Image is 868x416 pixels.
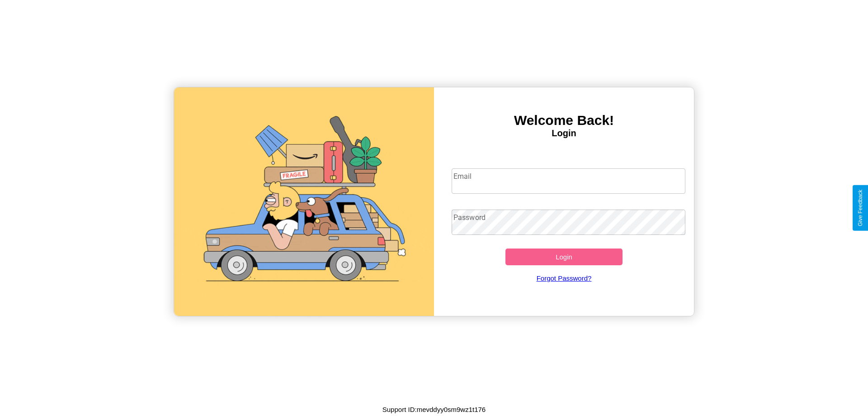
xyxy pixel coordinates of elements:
h4: Login [434,128,694,139]
a: Forgot Password? [447,265,681,291]
img: gif [174,87,434,316]
button: Login [505,249,623,265]
div: Give Feedback [857,190,863,226]
p: Support ID: mevddyy0sm9wz1t176 [382,403,486,416]
h3: Welcome Back! [434,113,694,128]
